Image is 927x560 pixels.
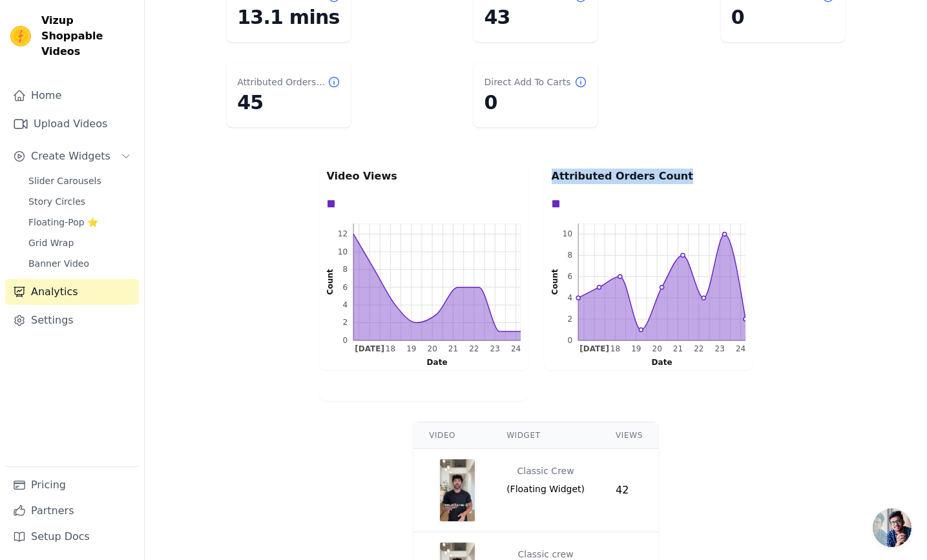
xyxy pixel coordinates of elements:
[714,345,724,354] text: 23
[490,345,499,354] g: Tue Sep 23 2025 00:00:00 GMT+0530 (India Standard Time)
[5,143,139,169] button: Create Widgets
[353,340,521,354] g: bottom ticks
[694,345,703,354] g: Mon Sep 22 2025 00:00:00 GMT+0530 (India Standard Time)
[28,236,74,249] span: Grid Wrap
[652,345,661,354] text: 20
[469,345,479,354] text: 22
[562,229,572,238] text: 10
[237,6,340,29] dd: 13.1 mins
[5,83,139,109] a: Home
[21,234,139,252] a: Grid Wrap
[680,253,684,257] circle: 8
[426,358,447,367] text: Date
[600,422,658,449] th: Views
[41,13,134,59] span: Vizup Shoppable Videos
[631,345,641,354] text: 19
[5,524,139,550] a: Setup Docs
[342,336,348,345] g: 0
[427,345,437,354] g: Sat Sep 20 2025 00:00:00 GMT+0530 (India Standard Time)
[21,213,139,231] a: Floating-Pop ⭐
[578,340,745,354] g: bottom ticks
[548,196,742,211] div: Data groups
[342,300,348,309] text: 4
[484,6,587,29] dd: 43
[5,111,139,137] a: Upload Videos
[610,345,620,354] text: 18
[237,91,340,114] dd: 45
[406,345,416,354] text: 19
[337,223,353,345] g: left ticks
[652,345,661,354] g: Sat Sep 20 2025 00:00:00 GMT+0530 (India Standard Time)
[579,345,609,354] text: [DATE]
[337,247,347,256] text: 10
[490,345,499,354] text: 23
[597,285,601,289] circle: 5
[28,216,98,229] span: Floating-Pop ⭐
[21,254,139,273] a: Banner Video
[385,345,395,354] text: 18
[326,269,335,295] text: Count
[744,317,747,321] circle: 2
[355,345,384,354] text: [DATE]
[567,272,572,281] text: 6
[552,169,745,184] p: Attributed Orders Count
[567,336,572,345] text: 0
[735,345,745,354] text: 24
[342,283,348,292] text: 6
[616,482,643,498] div: 42
[327,169,521,184] p: Video Views
[873,508,911,547] div: Open chat
[576,296,580,300] circle: 4
[448,345,457,354] text: 21
[342,318,348,327] g: 2
[510,345,520,354] text: 24
[618,275,621,278] circle: 6
[484,76,570,88] dt: Direct Add To Carts
[5,498,139,524] a: Partners
[237,76,328,88] dt: Attributed Orders Count
[610,345,620,354] g: Thu Sep 18 2025 00:00:00 GMT+0530 (India Standard Time)
[427,345,437,354] text: 20
[506,482,585,495] span: ( Floating Widget )
[10,26,31,47] img: Vizup
[5,307,139,333] a: Settings
[567,315,572,324] text: 2
[355,345,384,354] g: Wed Sep 17 2025 00:00:00 GMT+0530 (India Standard Time)
[517,459,574,482] div: Classic Crew
[639,328,643,332] circle: 1
[337,229,347,238] text: 12
[439,459,475,521] img: video
[631,345,641,354] g: Fri Sep 19 2025 00:00:00 GMT+0530 (India Standard Time)
[735,345,745,354] g: Wed Sep 24 2025 00:00:00 GMT+0530 (India Standard Time)
[469,345,479,354] g: Mon Sep 22 2025 00:00:00 GMT+0530 (India Standard Time)
[28,257,89,270] span: Banner Video
[660,285,663,289] circle: 5
[21,192,139,211] a: Story Circles
[510,345,520,354] g: Wed Sep 24 2025 00:00:00 GMT+0530 (India Standard Time)
[21,172,139,190] a: Slider Carousels
[722,232,726,236] circle: 10
[567,251,572,260] text: 8
[567,293,572,302] text: 4
[311,223,353,345] g: left axis
[550,269,559,295] text: Count
[714,345,724,354] g: Tue Sep 23 2025 00:00:00 GMT+0530 (India Standard Time)
[342,265,348,274] g: 8
[731,6,835,29] dd: 0
[324,196,517,211] div: Data groups
[651,358,672,367] text: Date
[5,279,139,305] a: Analytics
[406,345,416,354] g: Fri Sep 19 2025 00:00:00 GMT+0530 (India Standard Time)
[28,195,85,208] span: Story Circles
[385,345,395,354] g: Thu Sep 18 2025 00:00:00 GMT+0530 (India Standard Time)
[536,223,578,345] g: left axis
[31,149,110,164] span: Create Widgets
